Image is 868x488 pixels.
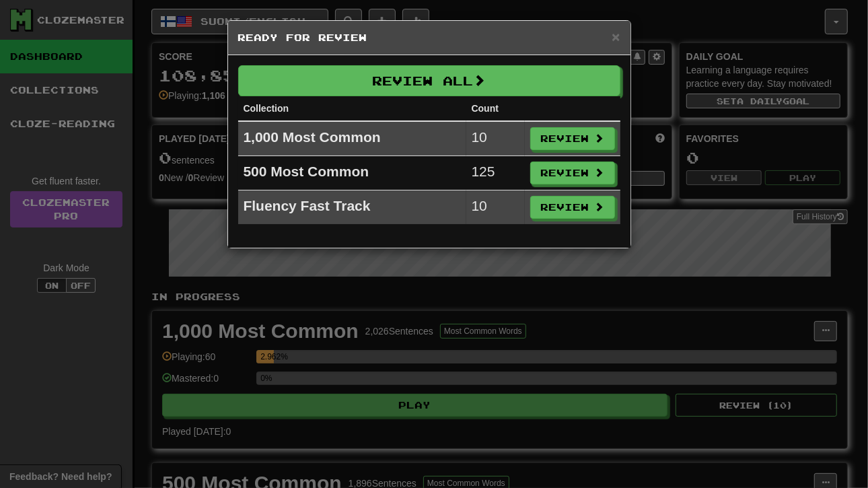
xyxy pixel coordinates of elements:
[466,121,525,156] td: 10
[238,65,620,96] button: Review All
[612,30,620,44] button: Close
[466,190,525,225] td: 10
[466,156,525,190] td: 125
[238,156,466,190] td: 500 Most Common
[530,127,615,150] button: Review
[238,31,620,44] h5: Ready for Review
[238,190,466,225] td: Fluency Fast Track
[530,196,615,219] button: Review
[238,121,466,156] td: 1,000 Most Common
[238,96,466,121] th: Collection
[530,162,615,184] button: Review
[612,29,620,44] span: ×
[466,96,525,121] th: Count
